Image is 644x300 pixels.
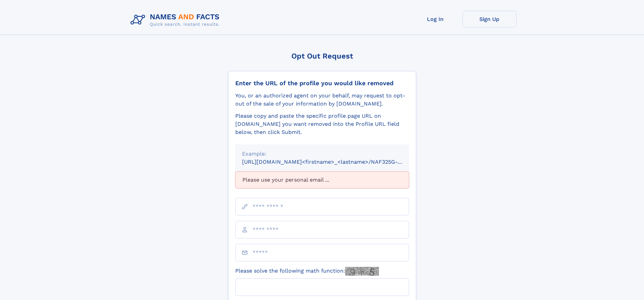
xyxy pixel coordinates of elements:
a: Log In [408,11,462,27]
div: You, or an authorized agent on your behalf, may request to opt-out of the sale of your informatio... [235,92,409,108]
img: Logo Names and Facts [128,11,225,29]
div: Please use your personal email ... [235,171,409,188]
div: Example: [242,150,402,158]
a: Sign Up [462,11,517,27]
div: Enter the URL of the profile you would like removed [235,79,409,87]
div: Opt Out Request [228,52,416,60]
label: Please solve the following math function: [235,267,379,276]
div: Please copy and paste the specific profile page URL on [DOMAIN_NAME] you want removed into the Pr... [235,112,409,136]
small: [URL][DOMAIN_NAME]<firstname>_<lastname>/NAF325G-xxxxxxxx [242,159,422,165]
